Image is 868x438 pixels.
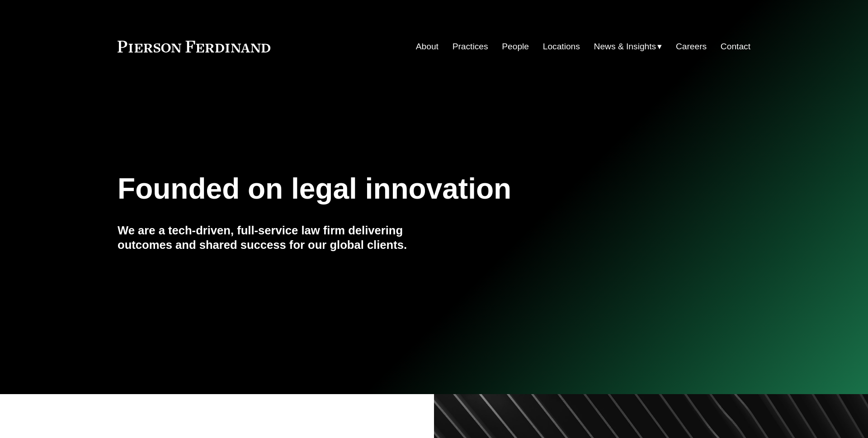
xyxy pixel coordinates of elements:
span: News & Insights [594,39,656,55]
h4: We are a tech-driven, full-service law firm delivering outcomes and shared success for our global... [118,223,434,252]
h1: Founded on legal innovation [118,172,645,205]
a: folder dropdown [594,38,662,55]
a: About [416,38,439,55]
a: Practices [453,38,488,55]
a: Contact [721,38,750,55]
a: Locations [543,38,580,55]
a: Careers [676,38,707,55]
a: People [502,38,529,55]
